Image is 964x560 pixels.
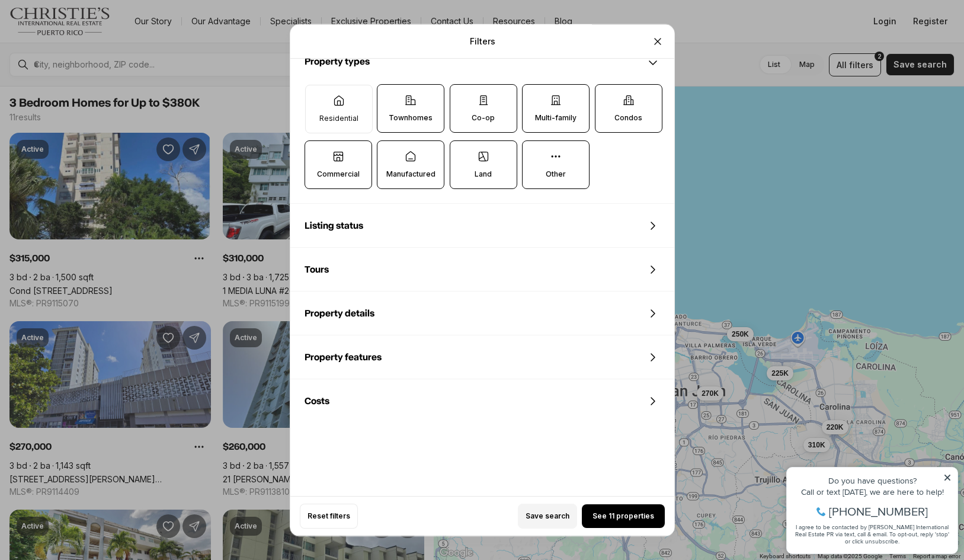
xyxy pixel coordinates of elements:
[290,336,674,379] div: Property features
[582,504,665,528] button: See 11 properties
[15,73,169,95] span: I agree to be contacted by [PERSON_NAME] International Real Estate PR via text, call & email. To ...
[386,169,435,179] p: Manufactured
[12,27,171,35] div: Do you have questions?
[305,309,374,318] span: Property details
[300,504,358,529] button: Reset filters
[546,169,566,179] p: Other
[305,221,363,231] span: Listing status
[305,353,382,362] span: Property features
[472,113,495,123] p: Co-op
[290,292,674,335] div: Property details
[290,248,674,291] div: Tours
[308,511,350,521] span: Reset filters
[305,57,370,66] span: Property types
[614,113,642,123] p: Condos
[12,38,171,46] div: Call or text [DATE], we are here to help!
[593,511,654,521] span: See 11 properties
[305,396,329,406] span: Costs
[290,380,674,423] div: Costs
[290,41,674,84] div: Property types
[526,511,569,521] span: Save search
[518,504,577,529] button: Save search
[389,113,433,123] p: Townhomes
[305,265,329,274] span: Tours
[469,36,495,46] p: Filters
[49,56,148,68] span: [PHONE_NUMBER]
[319,114,358,123] p: Residential
[646,29,670,53] button: Close
[290,84,674,203] div: Property types
[535,113,577,123] p: Multi-family
[317,169,360,179] p: Commercial
[290,204,674,247] div: Listing status
[475,169,492,179] p: Land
